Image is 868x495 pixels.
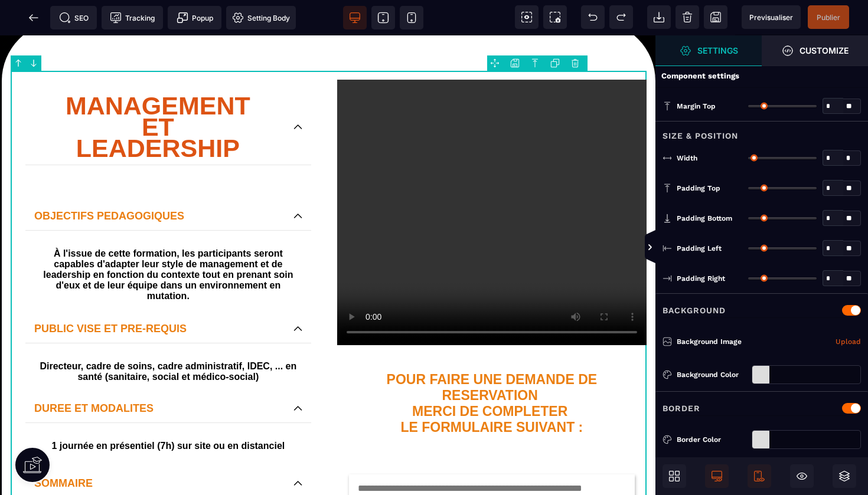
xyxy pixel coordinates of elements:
[800,46,849,55] strong: Customize
[232,12,290,24] span: Setting Body
[697,46,738,55] strong: Settings
[515,5,539,29] span: View components
[677,434,747,445] div: Border Color
[762,35,868,66] span: Open Style Manager
[677,183,720,193] span: Padding Top
[59,12,89,24] span: SEO
[663,336,742,348] p: Background Image
[817,13,840,22] span: Publier
[749,13,793,22] span: Previsualiser
[677,101,716,111] span: Margin Top
[34,440,282,456] p: SOMMAIRE
[177,12,213,24] span: Popup
[833,464,856,488] span: Open Layers
[748,464,771,488] span: Mobile Only
[677,244,722,253] span: Padding Left
[34,60,282,123] p: MANAGEMENT ET LEADERSHIP
[836,335,861,349] a: Upload
[663,401,700,415] p: Border
[705,464,729,488] span: Desktop Only
[677,274,725,283] span: Padding Right
[663,464,686,488] span: Open Blocks
[387,336,601,399] b: POUR FAIRE UNE DEMANDE DE RESERVATION MERCI DE COMPLETER LE FORMULAIRE SUIVANT :
[655,121,868,143] div: Size & Position
[742,5,801,29] span: Preview
[663,303,726,317] p: Background
[790,464,814,488] span: Hide/Show Block
[655,65,868,88] div: Component settings
[34,323,302,350] text: Directeur, cadre de soins, cadre administratif, IDEC, ... en santé (sanitaire, social et médico-s...
[677,153,697,163] span: Width
[677,369,747,381] div: Background Color
[34,172,282,189] p: OBJECTIFS PEDAGOGIQUES
[34,365,282,381] p: DUREE ET MODALITES
[110,12,155,24] span: Tracking
[655,35,762,66] span: Settings
[28,402,308,419] text: 1 journée en présentiel (7h) sur site ou en distanciel
[34,285,282,301] p: PUBLIC VISE ET PRE-REQUIS
[34,210,302,269] text: À l'issue de cette formation, les participants seront capables d'adapter leur style de management...
[677,214,732,223] span: Padding Bottom
[543,5,567,29] span: Screenshot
